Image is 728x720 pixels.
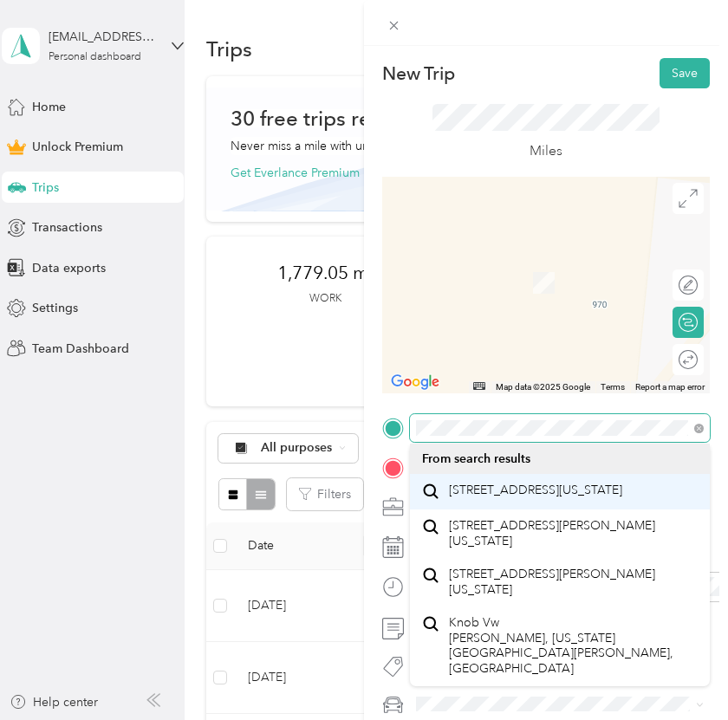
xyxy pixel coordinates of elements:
button: Save [660,58,710,88]
span: Knob Vw [PERSON_NAME], [US_STATE][GEOGRAPHIC_DATA][PERSON_NAME], [GEOGRAPHIC_DATA] [449,615,699,676]
button: Keyboard shortcuts [473,382,485,390]
span: [STREET_ADDRESS][PERSON_NAME][US_STATE] [449,567,699,597]
p: Miles [530,140,562,162]
a: Open this area in Google Maps (opens a new window) [387,371,444,393]
span: [STREET_ADDRESS][PERSON_NAME][US_STATE] [449,518,699,548]
img: Google [387,371,444,393]
span: [STREET_ADDRESS][US_STATE] [449,483,622,498]
span: Map data ©2025 Google [496,382,590,392]
iframe: Everlance-gr Chat Button Frame [631,623,728,720]
a: Report a map error [635,382,705,392]
a: Terms (opens in new tab) [601,382,625,392]
span: From search results [422,451,530,466]
p: New Trip [382,62,455,86]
